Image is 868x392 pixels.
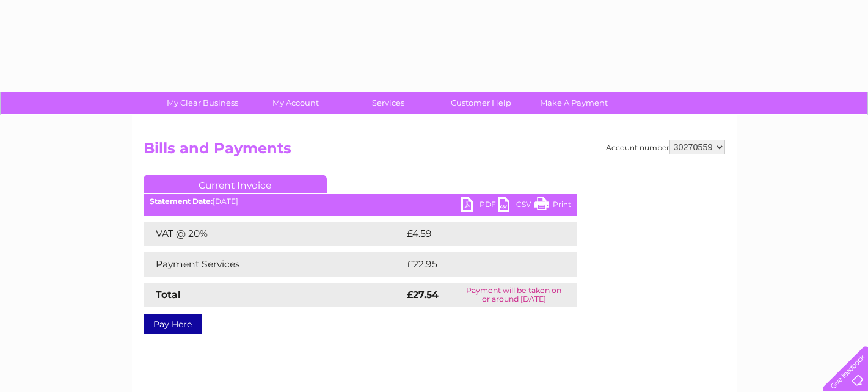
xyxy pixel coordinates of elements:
b: Statement Date: [150,197,213,206]
a: PDF [461,197,498,215]
strong: £27.54 [407,289,439,300]
a: Current Invoice [144,175,327,193]
td: Payment Services [144,252,404,277]
a: Services [338,92,439,114]
td: VAT @ 20% [144,222,404,246]
a: Customer Help [431,92,531,114]
a: Make A Payment [523,92,624,114]
strong: Total [156,289,181,300]
a: Print [534,197,571,215]
div: Account number [606,140,725,154]
a: My Account [245,92,346,114]
h2: Bills and Payments [144,140,725,163]
a: Pay Here [144,314,202,334]
td: Payment will be taken on or around [DATE] [451,283,577,307]
a: CSV [498,197,534,215]
td: £4.59 [404,222,549,246]
div: [DATE] [144,197,577,206]
td: £22.95 [404,252,552,277]
a: My Clear Business [152,92,253,114]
